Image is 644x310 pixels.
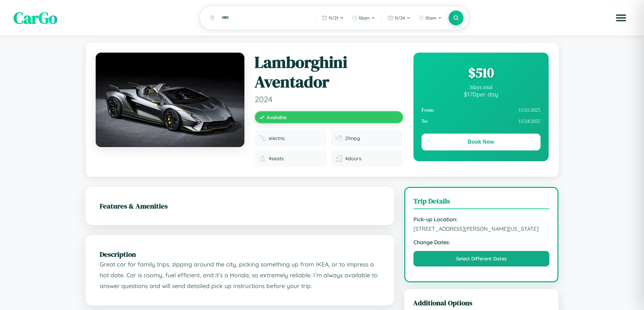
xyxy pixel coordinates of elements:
div: 11 / 21 / 2025 [422,105,541,116]
span: 4 seats [269,156,284,162]
img: Fuel type [259,135,266,142]
button: Select Different Dates [413,251,550,266]
strong: To: [422,118,428,124]
h2: Description [100,249,380,259]
div: 11 / 24 / 2025 [422,116,541,127]
span: 2024 [255,94,403,104]
span: electric [269,135,285,141]
button: 11/24 [384,12,414,23]
h3: Trip Details [413,196,550,209]
span: 4 doors [345,156,361,162]
strong: Pick-up Location: [413,216,550,223]
p: Great car for family trips, zipping around the city, picking something up from IKEA, or to impres... [100,259,380,291]
span: Available [267,114,287,120]
h3: Additional Options [413,298,550,308]
span: 11 / 24 [395,15,405,21]
strong: From: [422,107,435,113]
img: Lamborghini Aventador 2024 [96,53,244,147]
button: 11/21 [318,12,347,23]
span: 11 / 21 [329,15,338,21]
button: Book Now [422,134,541,150]
div: $ 170 per day [422,90,541,98]
button: Open menu [612,8,630,27]
button: 10am [349,12,379,23]
button: 10am [415,12,445,23]
img: Fuel efficiency [336,135,342,142]
div: 3 days total [422,84,541,90]
span: 10am [359,15,370,21]
span: 21 mpg [345,135,360,141]
strong: Change Dates: [413,239,550,246]
div: $ 510 [422,63,541,82]
span: 10am [425,15,436,21]
span: CarGo [14,7,57,29]
span: [STREET_ADDRESS][PERSON_NAME][US_STATE] [413,225,550,232]
img: Doors [336,155,342,162]
h1: Lamborghini Aventador [255,53,403,91]
img: Seats [259,155,266,162]
h2: Features & Amenities [100,201,380,211]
